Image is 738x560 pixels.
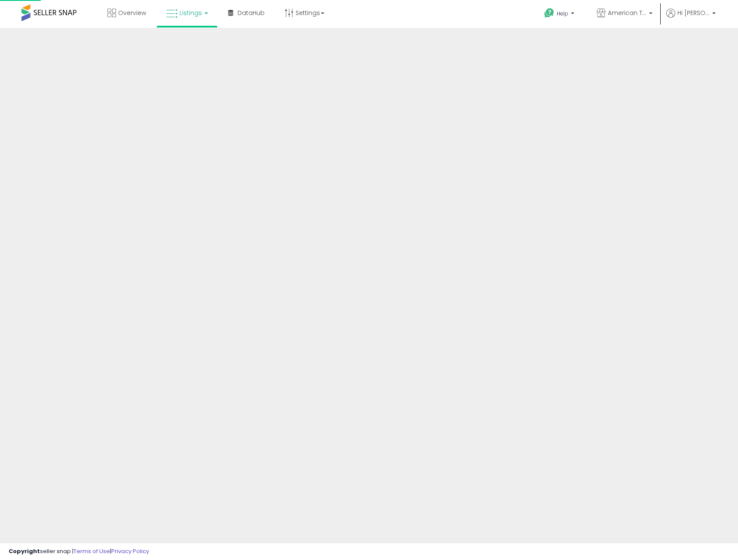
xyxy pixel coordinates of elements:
[180,9,202,17] span: Listings
[677,9,710,17] span: Hi [PERSON_NAME]
[537,1,583,28] a: Help
[544,8,555,18] i: Get Help
[666,9,716,28] a: Hi [PERSON_NAME]
[238,9,265,17] span: DataHub
[608,9,647,17] span: American Telecom Headquarters
[118,9,146,17] span: Overview
[557,10,568,17] span: Help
